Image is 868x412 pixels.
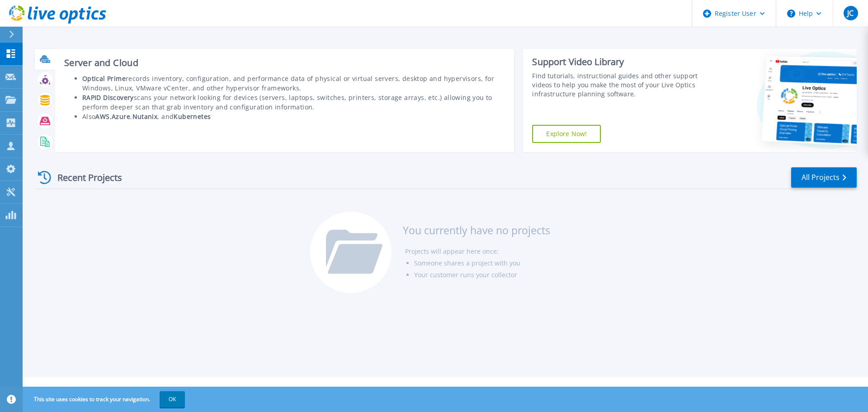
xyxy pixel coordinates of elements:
li: Your customer runs your collector [414,269,550,281]
h3: You currently have no projects [403,225,550,235]
div: Find tutorials, instructional guides and other support videos to help you make the most of your L... [532,71,702,99]
a: All Projects [791,167,857,188]
div: Recent Projects [35,166,134,189]
span: JC [847,9,854,17]
b: Nutanix [132,112,158,121]
div: Support Video Library [532,56,702,68]
li: scans your network looking for devices (servers, laptops, switches, printers, storage arrays, etc... [82,93,505,112]
b: AWS [95,112,109,121]
h3: Server and Cloud [64,58,505,68]
li: Projects will appear here once: [405,246,550,257]
li: records inventory, configuration, and performance data of physical or virtual servers, desktop an... [82,74,505,93]
b: RAPID Discovery [82,93,134,102]
li: Also , , , and [82,112,505,121]
a: Explore Now! [532,125,601,143]
b: Azure [112,112,130,121]
b: Kubernetes [174,112,211,121]
button: OK [160,391,185,407]
b: Optical Prime [82,74,126,83]
li: Someone shares a project with you [414,257,550,269]
span: This site uses cookies to track your navigation. [25,391,185,407]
